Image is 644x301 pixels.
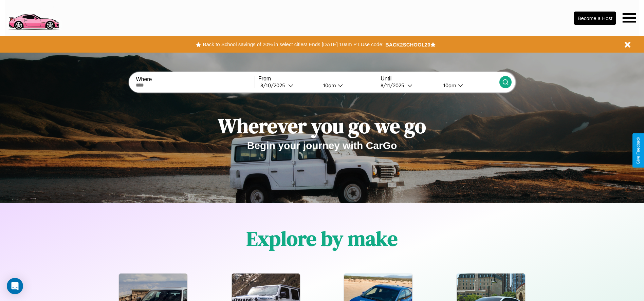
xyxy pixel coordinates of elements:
[385,42,430,48] b: BACK2SCHOOL20
[258,82,318,89] button: 8/10/2025
[440,82,458,89] div: 10am
[320,82,338,89] div: 10am
[636,137,641,164] div: Give Feedback
[7,278,23,294] div: Open Intercom Messenger
[246,225,398,252] h1: Explore by make
[318,82,377,89] button: 10am
[574,12,616,25] button: Become a Host
[381,76,499,82] label: Until
[5,3,62,32] img: logo
[381,82,407,89] div: 8 / 11 / 2025
[201,40,385,49] button: Back to School savings of 20% in select cities! Ends [DATE] 10am PT.Use code:
[438,82,499,89] button: 10am
[260,82,288,89] div: 8 / 10 / 2025
[136,76,254,82] label: Where
[258,76,377,82] label: From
